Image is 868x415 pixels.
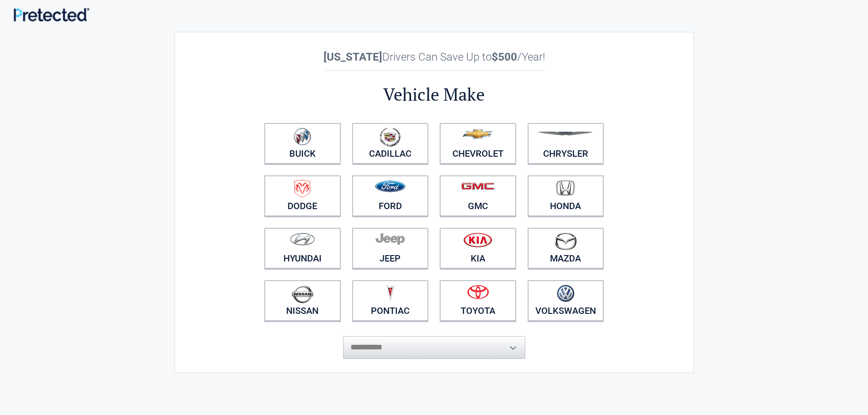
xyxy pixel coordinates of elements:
[324,51,382,63] b: [US_STATE]
[461,182,494,190] img: gmc
[352,175,429,216] a: Ford
[292,285,313,303] img: nissan
[294,180,310,198] img: dodge
[463,232,492,247] img: kia
[462,129,493,139] img: chevrolet
[352,280,429,321] a: Pontiac
[492,51,517,63] b: $500
[554,232,577,250] img: mazda
[538,132,593,136] img: chrysler
[528,280,604,321] a: Volkswagen
[352,123,429,164] a: Cadillac
[385,285,395,302] img: pontiac
[440,175,516,216] a: GMC
[264,280,341,321] a: Nissan
[556,180,575,196] img: honda
[290,232,315,246] img: hyundai
[14,8,89,21] img: Main Logo
[259,83,610,106] h2: Vehicle Make
[440,228,516,269] a: Kia
[293,128,311,146] img: buick
[528,175,604,216] a: Honda
[264,228,341,269] a: Hyundai
[375,232,405,245] img: jeep
[467,285,489,299] img: toyota
[440,123,516,164] a: Chevrolet
[557,285,575,302] img: volkswagen
[440,280,516,321] a: Toyota
[380,128,401,147] img: cadillac
[375,180,406,192] img: ford
[264,175,341,216] a: Dodge
[352,228,429,269] a: Jeep
[528,123,604,164] a: Chrysler
[264,123,341,164] a: Buick
[259,51,610,63] h2: Drivers Can Save Up to /Year
[528,228,604,269] a: Mazda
